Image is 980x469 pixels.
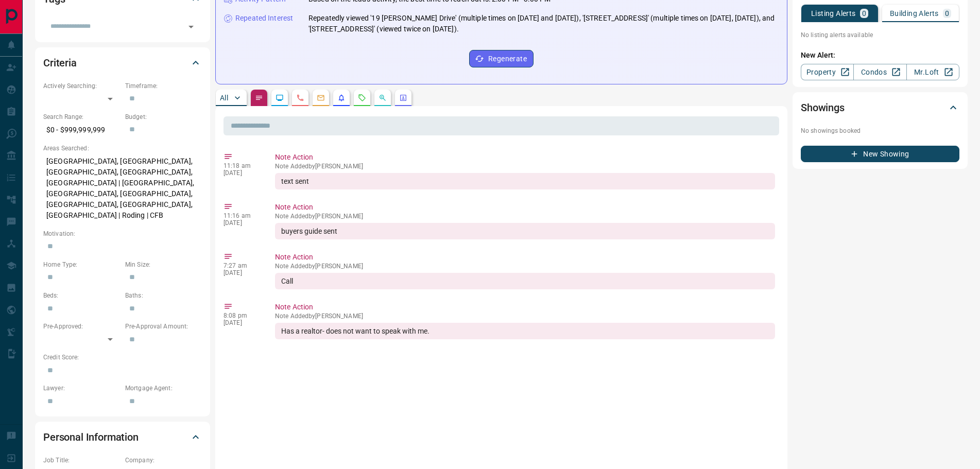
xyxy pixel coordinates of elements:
p: [GEOGRAPHIC_DATA], [GEOGRAPHIC_DATA], [GEOGRAPHIC_DATA], [GEOGRAPHIC_DATA], [GEOGRAPHIC_DATA] | [... [43,153,202,224]
p: Timeframe: [125,81,202,91]
p: Note Added by [PERSON_NAME] [275,263,775,270]
a: Mr.Loft [906,64,959,80]
p: Home Type: [43,260,120,269]
p: No showings booked [801,126,959,135]
p: 0 [862,10,866,17]
p: Repeatedly viewed '19 [PERSON_NAME] Drive' (multiple times on [DATE] and [DATE]), '[STREET_ADDRES... [308,13,779,34]
p: Pre-Approval Amount: [125,322,202,331]
div: Criteria [43,50,202,75]
p: Baths: [125,291,202,300]
p: Budget: [125,112,202,121]
p: Areas Searched: [43,144,202,153]
p: Note Added by [PERSON_NAME] [275,163,775,170]
svg: Agent Actions [399,94,407,102]
div: Showings [801,95,959,120]
p: Mortgage Agent: [125,384,202,393]
p: Note Action [275,302,775,312]
h2: Criteria [43,55,77,71]
button: New Showing [801,146,959,162]
h2: Showings [801,99,845,116]
p: $0 - $999,999,999 [43,121,120,138]
div: Personal Information [43,425,202,449]
p: Repeated Interest [235,13,293,24]
p: All [220,94,228,101]
p: Note Added by [PERSON_NAME] [275,213,775,220]
p: 11:18 am [223,162,260,169]
p: [DATE] [223,219,260,227]
p: Note Action [275,252,775,263]
p: No listing alerts available [801,30,959,40]
svg: Requests [358,94,366,102]
button: Regenerate [469,50,534,67]
svg: Listing Alerts [337,94,346,102]
p: Note Action [275,152,775,163]
p: [DATE] [223,169,260,177]
svg: Emails [317,94,325,102]
p: Credit Score: [43,353,202,362]
p: Note Action [275,202,775,213]
p: 0 [945,10,949,17]
div: text sent [275,173,775,189]
p: [DATE] [223,319,260,326]
p: 8:08 pm [223,312,260,319]
p: Job Title: [43,456,120,465]
p: 7:27 am [223,262,260,269]
p: Search Range: [43,112,120,121]
p: Building Alerts [890,10,939,17]
svg: Notes [255,94,263,102]
div: Call [275,273,775,289]
p: Beds: [43,291,120,300]
div: Has a realtor- does not want to speak with me. [275,323,775,339]
p: [DATE] [223,269,260,276]
svg: Calls [296,94,304,102]
p: Lawyer: [43,384,120,393]
p: 11:16 am [223,212,260,219]
p: Pre-Approved: [43,322,120,331]
div: buyers guide sent [275,223,775,239]
svg: Lead Browsing Activity [276,94,284,102]
p: Listing Alerts [811,10,856,17]
p: Motivation: [43,229,202,238]
button: Open [184,20,198,34]
p: Company: [125,456,202,465]
p: Min Size: [125,260,202,269]
a: Property [801,64,854,80]
a: Condos [853,64,906,80]
p: Actively Searching: [43,81,120,91]
p: New Alert: [801,50,959,61]
svg: Opportunities [379,94,387,102]
h2: Personal Information [43,429,139,445]
p: Note Added by [PERSON_NAME] [275,312,775,320]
